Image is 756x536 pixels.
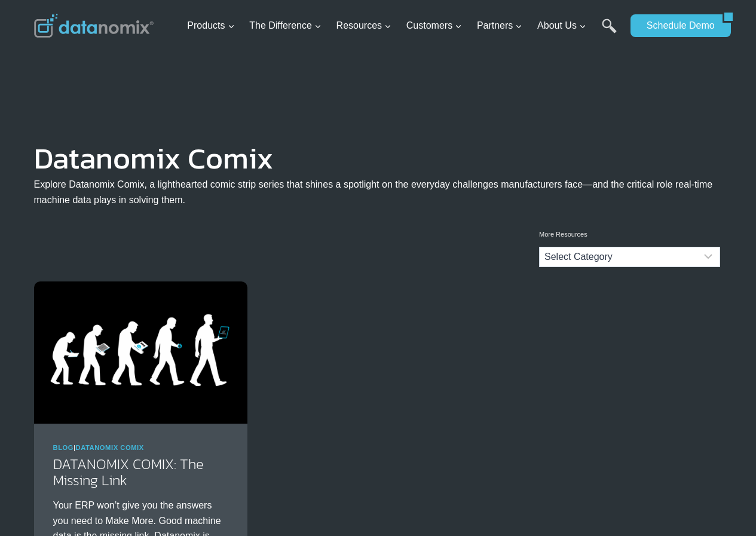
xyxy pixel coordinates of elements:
[34,14,154,38] img: Datanomix
[630,14,723,37] a: Schedule Demo
[187,18,234,33] span: Products
[249,18,322,33] span: The Difference
[336,18,391,33] span: Resources
[53,454,204,490] a: DATANOMIX COMIX: The Missing Link
[34,281,247,424] img: Good Machine Data is The Missing Link. Datanomix is How You Evolve.
[53,444,144,451] span: |
[406,18,462,33] span: Customers
[182,7,625,45] nav: Primary Navigation
[53,444,74,451] a: Blog
[76,444,144,451] a: Datanomix Comix
[34,149,723,167] h1: Datanomix Comix
[537,18,586,33] span: About Us
[477,18,522,33] span: Partners
[34,177,723,207] p: Explore Datanomix Comix, a lighthearted comic strip series that shines a spotlight on the everyda...
[539,229,720,240] p: More Resources
[602,19,617,45] a: Search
